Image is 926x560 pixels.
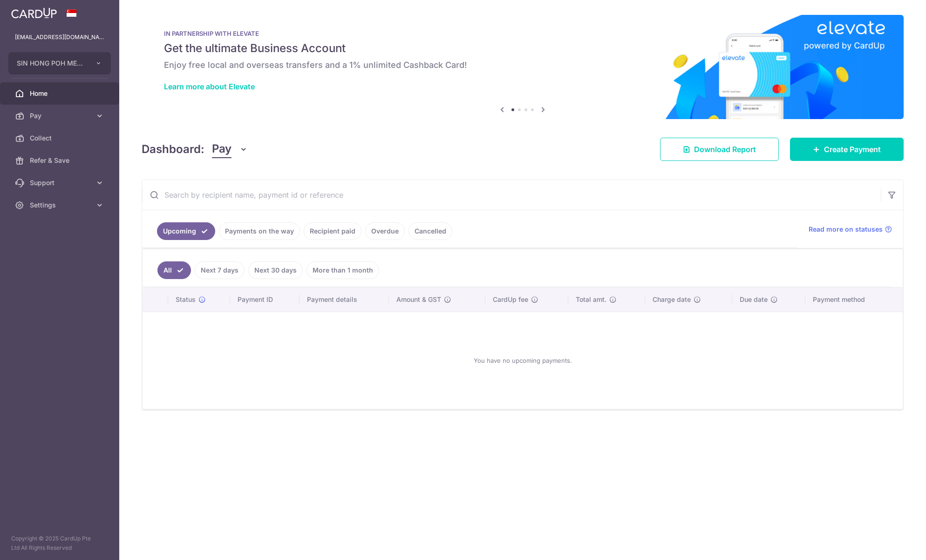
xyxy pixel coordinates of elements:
[30,200,91,210] span: Settings
[300,287,389,312] th: Payment details
[11,7,57,19] img: CardUp
[164,30,881,37] p: IN PARTNERSHIP WITH ELEVATE
[396,295,441,304] span: Amount & GST
[653,295,691,304] span: Charge date
[304,222,361,240] a: Recipient paid
[157,222,215,240] a: Upcoming
[790,138,904,161] a: Create Payment
[248,261,303,279] a: Next 30 days
[306,261,379,279] a: More than 1 month
[17,59,86,68] span: SIN HONG POH METAL TRADING
[493,295,528,304] span: CardUp fee
[154,320,892,401] div: You have no upcoming payments.
[809,225,892,234] a: Read more on statuses
[694,144,756,155] span: Download Report
[809,225,883,234] span: Read more on statuses
[30,111,91,120] span: Pay
[164,60,881,71] h6: Enjoy free local and overseas transfers and a 1% unlimited Cashback Card!
[30,156,91,165] span: Refer & Save
[219,222,300,240] a: Payments on the way
[365,222,405,240] a: Overdue
[30,89,91,98] span: Home
[30,133,91,143] span: Collect
[157,261,191,279] a: All
[805,287,903,312] th: Payment method
[142,141,204,158] h4: Dashboard:
[409,222,452,240] a: Cancelled
[212,140,231,158] span: Pay
[212,140,248,158] button: Pay
[576,295,606,304] span: Total amt.
[740,295,768,304] span: Due date
[15,33,104,42] p: [EMAIL_ADDRESS][DOMAIN_NAME]
[230,287,299,312] th: Payment ID
[142,180,881,210] input: Search by recipient name, payment id or reference
[176,295,196,304] span: Status
[660,138,779,161] a: Download Report
[142,15,904,119] img: Renovation banner
[164,41,881,56] h5: Get the ultimate Business Account
[195,261,245,279] a: Next 7 days
[824,144,881,155] span: Create Payment
[164,82,255,91] a: Learn more about Elevate
[8,52,111,74] button: SIN HONG POH METAL TRADING
[30,178,91,187] span: Support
